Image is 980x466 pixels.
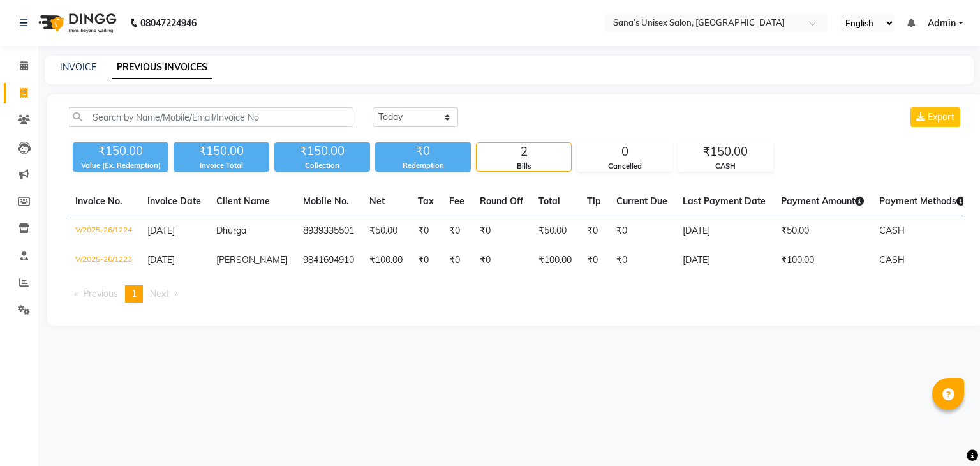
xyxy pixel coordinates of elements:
td: ₹0 [472,246,531,275]
div: 2 [477,143,571,161]
span: Invoice No. [75,195,122,207]
span: Invoice Date [147,195,201,207]
span: Dhurga [216,225,246,236]
div: 0 [577,143,672,161]
td: ₹0 [442,216,472,246]
div: Value (Ex. Redemption) [73,160,168,171]
span: 1 [131,288,137,299]
td: ₹0 [472,216,531,246]
span: Round Off [480,195,523,207]
div: Redemption [375,160,471,171]
span: Next [150,288,169,299]
span: Admin [928,17,956,30]
td: ₹100.00 [773,246,872,275]
span: CASH [879,254,905,266]
span: [DATE] [147,254,175,266]
td: ₹50.00 [531,216,579,246]
div: Collection [274,160,370,171]
td: ₹100.00 [362,246,410,275]
a: INVOICE [60,61,96,73]
td: 8939335501 [295,216,362,246]
div: Cancelled [577,161,672,172]
td: ₹0 [579,216,609,246]
a: PREVIOUS INVOICES [112,56,212,79]
span: Net [369,195,385,207]
td: ₹50.00 [773,216,872,246]
div: ₹0 [375,142,471,160]
span: Payment Amount [781,195,864,207]
div: Invoice Total [174,160,269,171]
td: ₹0 [579,246,609,275]
span: Tip [587,195,601,207]
span: Client Name [216,195,270,207]
span: [PERSON_NAME] [216,254,288,266]
td: [DATE] [675,246,773,275]
span: Total [538,195,560,207]
span: Previous [83,288,118,299]
div: CASH [678,161,773,172]
td: ₹100.00 [531,246,579,275]
span: Last Payment Date [683,195,766,207]
span: Fee [449,195,464,207]
span: Tax [418,195,434,207]
div: ₹150.00 [174,142,269,160]
td: V/2025-26/1224 [68,216,140,246]
img: logo [33,5,120,41]
span: CASH [879,225,905,236]
div: ₹150.00 [678,143,773,161]
span: Current Due [616,195,667,207]
div: Bills [477,161,571,172]
iframe: chat widget [926,415,967,453]
b: 08047224946 [140,5,197,41]
td: [DATE] [675,216,773,246]
td: ₹0 [410,216,442,246]
span: Mobile No. [303,195,349,207]
td: ₹50.00 [362,216,410,246]
div: ₹150.00 [73,142,168,160]
td: ₹0 [410,246,442,275]
td: ₹0 [609,216,675,246]
input: Search by Name/Mobile/Email/Invoice No [68,107,353,127]
td: V/2025-26/1223 [68,246,140,275]
span: Export [928,111,954,123]
td: ₹0 [442,246,472,275]
span: [DATE] [147,225,175,236]
td: 9841694910 [295,246,362,275]
button: Export [910,107,960,127]
div: ₹150.00 [274,142,370,160]
span: Payment Methods [879,195,965,207]
nav: Pagination [68,285,963,303]
td: ₹0 [609,246,675,275]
